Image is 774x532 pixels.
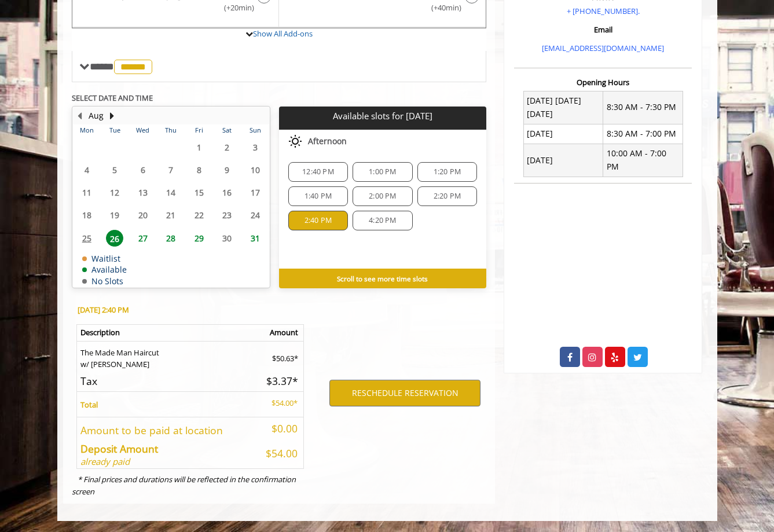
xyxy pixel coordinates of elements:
span: 1:00 PM [369,167,396,177]
button: Aug [89,109,104,122]
th: Mon [73,124,101,136]
p: Available slots for [DATE] [284,111,482,121]
span: 31 [247,230,264,247]
b: Amount [270,327,298,337]
th: Sat [213,124,241,136]
div: 1:00 PM [353,162,412,182]
b: SELECT DATE AND TIME [72,93,153,103]
b: [DATE] 2:40 PM [78,304,129,315]
td: Select day31 [241,226,269,249]
td: [DATE] [523,144,603,177]
h3: Email [517,25,689,34]
div: 1:20 PM [417,162,477,182]
button: Previous Month [75,109,85,122]
td: The Made Man Haircut w/ [PERSON_NAME] [76,341,255,370]
b: Scroll to see more time slots [337,274,428,283]
td: [DATE] [523,124,603,144]
p: $54.00* [258,397,298,409]
span: 26 [106,230,123,247]
span: 12:40 PM [302,167,334,177]
span: 2:40 PM [305,216,332,225]
span: Afternoon [308,137,347,146]
h5: $54.00 [258,448,298,459]
h5: Amount to be paid at location [80,425,250,436]
span: 28 [162,230,179,247]
td: 8:30 AM - 7:30 PM [603,91,683,124]
div: 2:20 PM [417,186,477,206]
div: 12:40 PM [288,162,348,182]
span: 27 [134,230,152,247]
td: 8:30 AM - 7:00 PM [603,124,683,144]
div: 1:40 PM [288,186,348,206]
h5: $3.37* [258,376,298,387]
div: 2:00 PM [353,186,412,206]
span: 1:40 PM [305,192,332,201]
th: Tue [101,124,129,136]
td: 10:00 AM - 7:00 PM [603,144,683,177]
div: 2:40 PM [288,211,348,230]
span: 2:20 PM [434,192,461,201]
span: 1:20 PM [434,167,461,177]
span: 29 [190,230,208,247]
td: No Slots [82,277,127,285]
h5: $0.00 [258,423,298,434]
button: Next Month [108,109,117,122]
b: Total [80,399,98,410]
td: Select day26 [101,226,129,249]
a: Show All Add-ons [253,28,313,39]
td: [DATE] [DATE] [DATE] [523,91,603,124]
td: Waitlist [82,254,127,263]
a: + [PHONE_NUMBER]. [567,6,640,16]
td: Select day28 [157,226,185,249]
th: Sun [241,124,269,136]
a: [EMAIL_ADDRESS][DOMAIN_NAME] [542,43,664,53]
button: RESCHEDULE RESERVATION [329,380,480,406]
th: Fri [185,124,212,136]
td: Select day27 [129,226,156,249]
td: Available [82,265,127,274]
h3: Opening Hours [514,78,692,86]
b: Deposit Amount [80,442,158,456]
img: afternoon slots [288,134,302,148]
th: Wed [129,124,156,136]
i: already paid [80,456,130,467]
b: Description [80,327,120,337]
td: $50.63* [255,341,304,370]
td: Select day29 [185,226,212,249]
h5: Tax [80,376,250,387]
span: 4:20 PM [369,216,396,225]
th: Thu [157,124,185,136]
i: * Final prices and durations will be reflected in the confirmation screen [72,474,296,497]
div: 4:20 PM [353,211,412,230]
span: 2:00 PM [369,192,396,201]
